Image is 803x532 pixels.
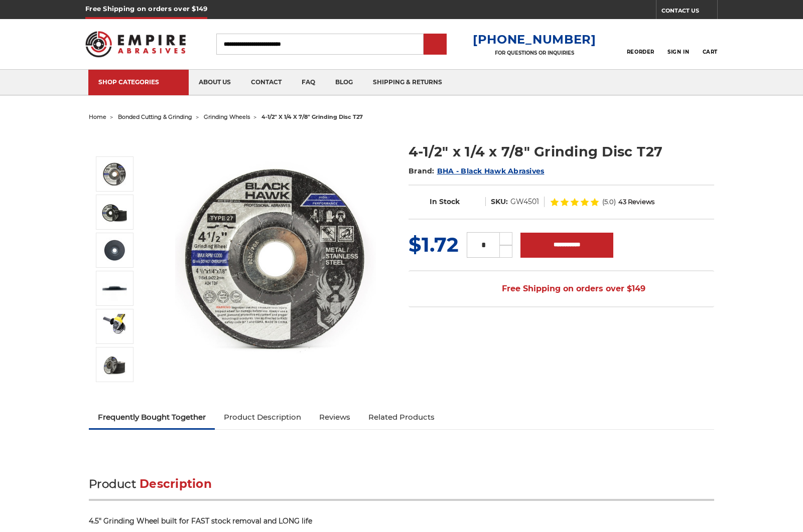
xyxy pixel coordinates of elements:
[473,50,596,56] p: FOR QUESTIONS OR INQUIRIES
[425,35,445,55] input: Submit
[491,197,508,207] dt: SKU:
[703,33,718,55] a: Cart
[430,197,460,206] span: In Stock
[102,161,127,187] img: BHA grinding wheels for 4.5 inch angle grinder
[189,70,241,95] a: about us
[510,197,539,207] dd: GW4501
[409,142,714,161] h1: 4-1/2" x 1/4 x 7/8" Grinding Disc T27
[409,232,459,257] span: $1.72
[102,200,127,225] img: 4-1/2" x 1/4" grinding discs
[261,113,363,120] span: 4-1/2" x 1/4 x 7/8" grinding disc t27
[175,158,376,359] img: BHA grinding wheels for 4.5 inch angle grinder
[98,78,179,86] div: SHOP CATEGORIES
[478,279,645,299] span: Free Shipping on orders over $149
[85,25,186,64] img: Empire Abrasives
[618,199,654,205] span: 43 Reviews
[102,314,127,339] img: BHA angle grinder disc for metal
[602,199,616,205] span: (5.0)
[359,406,444,428] a: Related Products
[89,516,312,525] strong: 4.5" Grinding Wheel built for FAST stock removal and LONG life
[473,32,596,47] a: [PHONE_NUMBER]
[437,166,545,175] a: BHA - Black Hawk Abrasives
[241,70,292,95] a: contact
[89,113,106,120] a: home
[292,70,325,95] a: faq
[363,70,452,95] a: shipping & returns
[89,477,136,491] span: Product
[89,406,215,428] a: Frequently Bought Together
[102,352,127,377] img: grinding wheel pack by Black Hawk Abrasives
[102,276,127,301] img: 1/4" thickness of BHA grinding wheels
[88,70,189,95] a: SHOP CATEGORIES
[703,49,718,55] span: Cart
[667,49,689,55] span: Sign In
[627,33,654,55] a: Reorder
[325,70,363,95] a: blog
[409,166,435,175] span: Brand:
[118,113,192,120] a: bonded cutting & grinding
[140,477,212,491] span: Description
[204,113,250,120] a: grinding wheels
[215,406,310,428] a: Product Description
[661,5,717,19] a: CONTACT US
[310,406,359,428] a: Reviews
[627,49,654,55] span: Reorder
[102,238,127,263] img: back of grinding disk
